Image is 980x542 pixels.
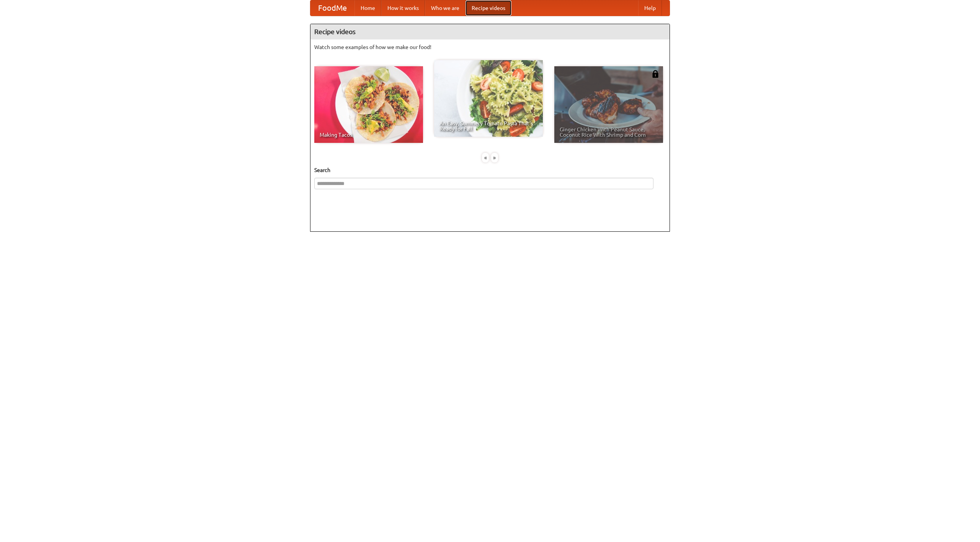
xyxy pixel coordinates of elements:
a: FoodMe [310,0,354,16]
h4: Recipe videos [310,24,670,39]
div: » [491,153,498,162]
p: Watch some examples of how we make our food! [314,43,666,51]
a: Recipe videos [465,0,511,16]
a: How it works [381,0,425,16]
a: Home [354,0,381,16]
h5: Search [314,166,666,174]
span: Making Tacos [320,132,418,138]
a: An Easy, Summery Tomato Pasta That's Ready for Fall [434,60,543,137]
span: An Easy, Summery Tomato Pasta That's Ready for Fall [439,121,537,131]
a: Making Tacos [314,66,423,143]
div: « [482,153,489,162]
img: 483408.png [652,70,659,78]
a: Who we are [425,0,465,16]
a: Help [638,0,662,16]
